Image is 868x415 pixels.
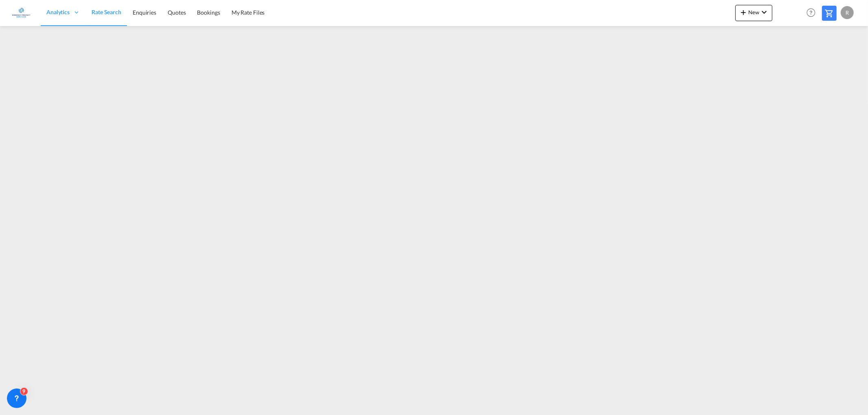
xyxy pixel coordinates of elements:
div: Help [804,6,822,20]
img: e1326340b7c511ef854e8d6a806141ad.jpg [12,4,31,22]
span: New [739,9,769,15]
span: My Rate Files [232,9,265,16]
button: icon-plus 400-fgNewicon-chevron-down [735,5,772,21]
span: Rate Search [92,9,121,15]
div: R [841,6,854,19]
span: Quotes [168,9,186,16]
span: Bookings [197,9,220,16]
span: Enquiries [133,9,156,16]
md-icon: icon-plus 400-fg [739,7,748,17]
span: Help [804,6,818,20]
span: Analytics [46,8,70,16]
md-icon: icon-chevron-down [759,7,769,17]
